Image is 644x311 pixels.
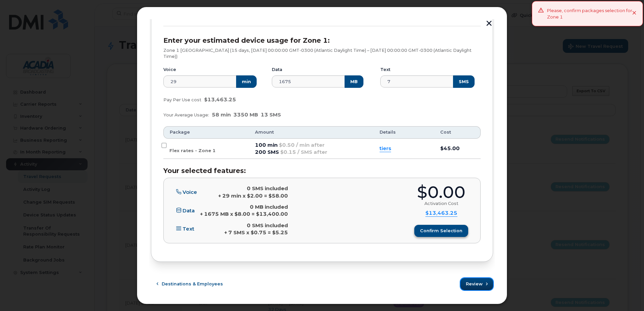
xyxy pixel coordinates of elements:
p: Zone 1 [GEOGRAPHIC_DATA] (15 days, [DATE] 00:00:00 GMT-0300 (Atlantic Daylight Time) – [DATE] 00:... [163,47,481,60]
span: + 1675 MB x [200,211,233,217]
div: 0 MB included [200,203,288,210]
h3: Your selected features: [163,167,481,174]
span: Your Average Usage: [163,112,209,117]
span: Data [183,207,195,214]
label: Text [380,67,390,73]
button: Destinations & Employees [151,278,229,290]
span: + 29 min x [218,193,246,199]
span: Confirm selection [420,228,462,234]
button: Confirm selection [414,225,468,237]
button: SMS [453,75,475,88]
div: 0 SMS included [224,222,288,229]
span: 3350 MB [233,111,258,118]
span: 100 min [255,142,278,148]
th: Package [163,126,249,138]
span: $0.50 / min after [279,142,325,148]
span: 58 min [212,111,231,118]
summary: $13,463.25 [425,209,457,217]
span: $0.15 / SMS after [280,149,327,155]
label: Data [272,67,282,73]
span: $2.00 = [247,193,267,199]
span: Pay Per Use cost [163,97,201,102]
span: Flex rates - Zone 1 [169,148,216,153]
span: 13 SMS [261,111,281,118]
div: $0.00 [417,184,465,201]
div: 0 SMS included [218,185,288,192]
span: $13,463.25 [204,96,236,103]
span: 200 SMS [255,149,279,155]
span: Text [183,226,194,232]
span: Review [466,281,483,287]
div: Please, confirm packages selection for Zone 1 [547,7,632,20]
b: $58.00 [268,193,288,199]
div: Activation Cost [424,201,458,207]
td: $45.00 [434,139,481,159]
h1: Travel Request [107,39,628,53]
span: Voice [183,189,197,195]
b: $13,400.00 [256,211,288,217]
span: $8.00 = [234,211,255,217]
button: Review [460,278,493,290]
th: Cost [434,126,481,138]
span: Destinations & Employees [162,281,223,287]
button: MB [345,75,363,88]
th: Amount [249,126,373,138]
h3: Enter your estimated device usage for Zone 1: [163,37,481,44]
span: + 7 SMS x [224,229,249,236]
b: $5.25 [272,229,288,236]
button: min [236,75,257,88]
label: Voice [163,67,176,73]
span: $0.75 = [251,229,271,236]
summary: tiers [380,145,391,152]
input: Flex rates - Zone 1 [161,143,167,148]
th: Details [374,126,434,138]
